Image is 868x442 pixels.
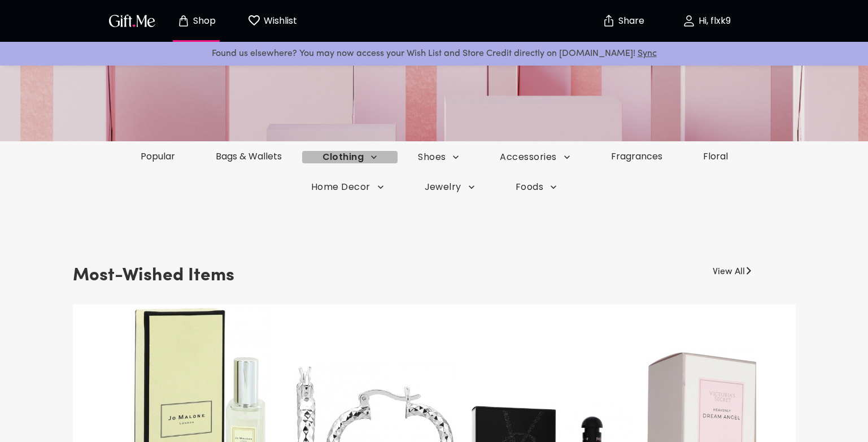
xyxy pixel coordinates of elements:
button: Hi, flxk9 [650,3,763,39]
button: Shoes [398,151,479,163]
img: secure [602,14,616,28]
p: Found us elsewhere? You may now access your Wish List and Store Credit directly on [DOMAIN_NAME]! [9,46,859,61]
h3: Most-Wished Items [73,261,234,291]
p: Share [616,16,644,26]
a: View All [713,261,745,279]
img: GiftMe Logo [107,12,158,29]
a: Sync [638,49,657,58]
button: Jewelry [404,181,495,193]
button: Clothing [302,151,398,163]
a: Fragrances [591,150,683,163]
button: Share [604,1,643,41]
p: Wishlist [261,14,297,28]
a: Floral [683,150,748,163]
button: Home Decor [291,181,404,193]
span: Clothing [322,151,378,163]
button: GiftMe Logo [106,14,159,28]
button: Store page [165,3,228,39]
span: Home Decor [311,181,384,193]
a: Popular [120,150,195,163]
button: Accessories [479,151,590,163]
span: Shoes [418,151,459,163]
span: Accessories [500,151,570,163]
button: Foods [495,181,577,193]
a: Bags & Wallets [195,150,302,163]
span: Foods [516,181,557,193]
button: Wishlist page [241,3,303,39]
span: Jewelry [425,181,475,193]
p: Shop [190,16,216,26]
p: Hi, flxk9 [696,16,731,26]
